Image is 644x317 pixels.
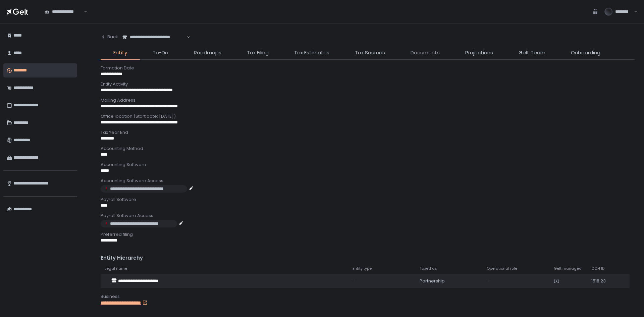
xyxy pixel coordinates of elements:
[101,231,635,237] div: Preferred filing
[101,81,635,87] div: Entity Activity
[101,113,635,119] div: Office location (Start date: [DATE])
[353,266,372,271] span: Entity type
[101,30,118,44] button: Back
[194,49,221,57] span: Roadmaps
[101,97,635,103] div: Mailing Address
[571,49,600,57] span: Onboarding
[113,49,127,57] span: Entity
[591,266,604,271] span: CCH ID
[487,278,546,284] div: -
[420,266,437,271] span: Taxed as
[101,197,635,203] div: Payroll Software
[465,49,493,57] span: Projections
[487,266,517,271] span: Operational role
[101,65,635,71] div: Formation Date
[247,49,269,57] span: Tax Filing
[118,30,190,44] div: Search for option
[186,34,186,41] input: Search for option
[591,278,612,284] div: 1518.23
[153,49,168,57] span: To-Do
[519,49,545,57] span: Gelt Team
[101,178,635,184] div: Accounting Software Access
[101,162,635,168] div: Accounting Software
[101,294,635,300] div: Business
[105,266,127,271] span: Legal name
[420,278,479,284] div: Partnership
[411,49,440,57] span: Documents
[101,34,118,40] div: Back
[355,49,385,57] span: Tax Sources
[101,129,635,136] div: Tax Year End
[101,213,635,219] div: Payroll Software Access
[554,266,582,271] span: Gelt managed
[101,146,635,152] div: Accounting Method
[101,254,635,262] div: Entity Hierarchy
[40,5,87,19] div: Search for option
[353,278,412,284] div: -
[294,49,329,57] span: Tax Estimates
